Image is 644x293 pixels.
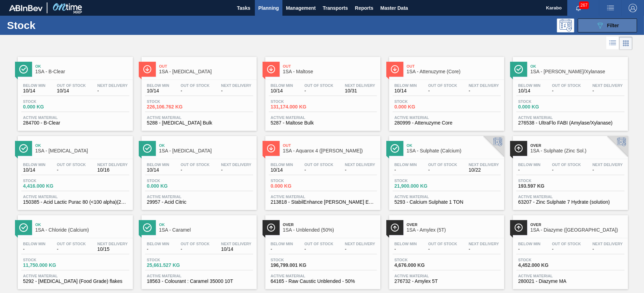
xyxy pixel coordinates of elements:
[469,167,499,173] span: 10/22
[35,69,129,74] span: 1SA - B-Clear
[23,115,128,120] span: Active Material
[271,274,375,278] span: Active Material
[19,223,28,232] img: Ícone
[35,223,129,227] span: Ok
[143,65,152,74] img: Ícone
[57,167,86,173] span: -
[271,242,293,246] span: Below Min
[530,64,624,68] span: Ok
[19,144,28,153] img: Ícone
[221,88,251,93] span: -
[57,163,86,167] span: Out Of Stock
[147,167,169,173] span: 10/14
[394,99,443,104] span: Stock
[23,195,128,199] span: Active Material
[592,88,623,93] span: -
[97,83,128,88] span: Next Delivery
[35,64,129,68] span: Ok
[260,131,384,210] a: ÍconeOut1SA - Aquarox 4 ([PERSON_NAME])Below Min10/14Out Of Stock-Next Delivery-Stock0.000 KGActi...
[147,120,251,126] span: 5288 - Dextrose Bulk
[159,148,253,153] span: 1SA - Citric Acid
[394,274,499,278] span: Active Material
[391,223,399,232] img: Ícone
[579,1,589,9] span: 267
[267,65,275,74] img: Ícone
[394,247,417,252] span: -
[271,120,375,126] span: 5287 - Maltose Bulk
[271,195,375,199] span: Active Material
[518,247,540,252] span: -
[391,144,399,153] img: Ícone
[567,3,590,13] button: Notifications
[578,18,637,32] button: Filter
[283,69,377,74] span: 1SA - Maltose
[271,167,293,173] span: 10/14
[260,52,384,131] a: ÍconeOut1SA - MaltoseBelow Min10/14Out Of Stock-Next Delivery10/31Stock131,174.000 KGActive Mater...
[143,144,152,153] img: Ícone
[97,247,128,252] span: 10/15
[394,183,443,189] span: 21,900.000 KG
[260,210,384,289] a: ÍconeOver1SA - Unblended (50%)Below Min-Out Of Stock-Next Delivery-Stock196,799.001 KGActive Mate...
[394,179,443,183] span: Stock
[136,131,260,210] a: ÍconeOk1SA - [MEDICAL_DATA]Below Min10/14Out Of Stock-Next Delivery-Stock0.000 KGActive Material2...
[508,52,631,131] a: ÍconeOk1SA - [PERSON_NAME]/XylanaseBelow Min10/14Out Of Stock-Next Delivery-Stock0.000 KGActive M...
[13,52,136,131] a: ÍconeOk1SA - B-ClearBelow Min10/14Out Of Stock10/14Next Delivery-Stock0.000 KGActive Material2847...
[394,83,417,88] span: Below Min
[518,274,623,278] span: Active Material
[271,200,375,205] span: 213818 - StabilEnhance Rosemary Extract
[271,279,375,284] span: 64165 - Raw Caustic Unblended - 50%
[552,242,581,246] span: Out Of Stock
[159,227,253,233] span: 1SA - Caramel
[271,247,293,252] span: -
[469,163,499,167] span: Next Delivery
[23,120,128,126] span: 284700 - B-Clear
[518,83,540,88] span: Below Min
[271,104,319,110] span: 131,174.000 KG
[147,104,196,110] span: 226,106.762 KG
[159,143,253,148] span: Ok
[159,223,253,227] span: Ok
[518,88,540,93] span: 10/14
[181,242,210,246] span: Out Of Stock
[147,200,251,205] span: 29957 - Acid Citric
[9,5,43,11] img: TNhmsLtSVTkK8tSr43FrP2fwEKptu5GPRR3wAAAABJRU5ErkJggg==
[181,88,210,93] span: -
[514,65,523,74] img: Ícone
[345,242,375,246] span: Next Delivery
[530,69,624,74] span: 1SA - Amylase/Xylanase
[428,247,457,252] span: -
[407,69,501,74] span: 1SA - Attenuzyme (Core)
[592,167,623,173] span: -
[355,4,373,12] span: Reports
[557,18,574,32] div: Programming: no user selected
[518,258,567,262] span: Stock
[391,65,399,74] img: Ícone
[552,167,581,173] span: -
[97,88,128,93] span: -
[592,83,623,88] span: Next Delivery
[57,247,86,252] span: -
[221,83,251,88] span: Next Delivery
[394,163,417,167] span: Below Min
[629,4,637,12] img: Logout
[606,4,615,12] img: userActions
[394,195,499,199] span: Active Material
[7,21,111,29] h1: Stock
[518,120,623,126] span: 276538 - UltraFlo FABI (Amylase/Xylanase)
[97,242,128,246] span: Next Delivery
[23,167,45,173] span: 10/14
[271,263,319,268] span: 196,799.001 KG
[394,167,417,173] span: -
[428,167,457,173] span: -
[304,83,333,88] span: Out Of Stock
[384,52,508,131] a: ÍconeOut1SA - Attenuzyme (Core)Below Min10/14Out Of Stock-Next Delivery-Stock0.000 KGActive Mater...
[23,163,45,167] span: Below Min
[267,144,275,153] img: Ícone
[23,242,45,246] span: Below Min
[518,195,623,199] span: Active Material
[181,167,210,173] span: -
[530,227,624,233] span: 1SA - Diazyme (MA)
[592,247,623,252] span: -
[607,23,619,28] span: Filter
[394,115,499,120] span: Active Material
